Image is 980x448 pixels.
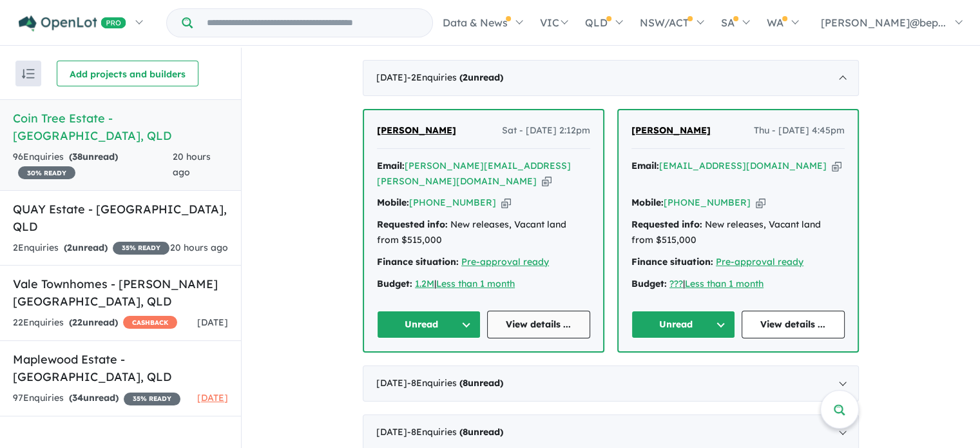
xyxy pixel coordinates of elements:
[415,278,434,289] a: 1.2M
[377,256,459,268] strong: Finance situation:
[631,256,713,268] strong: Finance situation:
[459,377,503,389] strong: ( unread)
[124,393,180,405] span: 35 % READY
[72,151,82,162] span: 38
[57,61,198,86] button: Add projects and builders
[407,72,503,83] span: - 2 Enquir ies
[407,426,503,438] span: - 8 Enquir ies
[13,391,180,406] div: 97 Enquir ies
[407,377,503,389] span: - 8 Enquir ies
[631,197,664,208] strong: Mobile:
[13,240,169,256] div: 2 Enquir ies
[631,277,845,292] div: |
[377,278,412,289] strong: Budget:
[459,426,503,438] strong: ( unread)
[113,242,169,255] span: 35 % READY
[631,219,702,230] strong: Requested info:
[664,197,751,208] a: [PHONE_NUMBER]
[123,316,177,329] span: CASHBACK
[685,278,764,289] a: Less than 1 month
[170,242,228,253] span: 20 hours ago
[195,9,430,37] input: Try estate name, suburb, builder or developer
[502,123,590,139] span: Sat - [DATE] 2:12pm
[631,311,735,338] button: Unread
[69,317,118,328] strong: ( unread)
[363,60,859,96] div: [DATE]
[72,317,82,328] span: 22
[377,217,590,248] div: New releases, Vacant land from $515,000
[69,151,118,162] strong: ( unread)
[377,123,456,139] a: [PERSON_NAME]
[69,392,119,404] strong: ( unread)
[659,160,827,171] a: [EMAIL_ADDRESS][DOMAIN_NAME]
[377,219,448,230] strong: Requested info:
[19,15,126,32] img: Openlot PRO Logo White
[377,311,481,338] button: Unread
[821,16,946,29] span: [PERSON_NAME]@bep...
[631,124,711,136] span: [PERSON_NAME]
[501,196,511,209] button: Copy
[669,278,683,289] a: ???
[13,110,228,144] h5: Coin Tree Estate - [GEOGRAPHIC_DATA] , QLD
[631,123,711,139] a: [PERSON_NAME]
[13,200,228,235] h5: QUAY Estate - [GEOGRAPHIC_DATA] , QLD
[13,275,228,310] h5: Vale Townhomes - [PERSON_NAME][GEOGRAPHIC_DATA] , QLD
[832,159,841,173] button: Copy
[542,175,552,188] button: Copy
[716,256,803,268] a: Pre-approval ready
[67,242,72,253] span: 2
[197,392,228,404] span: [DATE]
[72,392,83,404] span: 34
[631,160,659,171] strong: Email:
[487,311,591,338] a: View details ...
[173,151,211,178] span: 20 hours ago
[377,124,456,136] span: [PERSON_NAME]
[13,150,173,180] div: 96 Enquir ies
[197,317,228,328] span: [DATE]
[461,256,549,268] a: Pre-approval ready
[409,197,496,208] a: [PHONE_NUMBER]
[18,166,75,179] span: 30 % READY
[459,72,503,83] strong: ( unread)
[463,426,468,438] span: 8
[13,351,228,385] h5: Maplewood Estate - [GEOGRAPHIC_DATA] , QLD
[363,365,859,402] div: [DATE]
[463,72,468,83] span: 2
[22,69,35,79] img: sort.svg
[436,278,515,289] a: Less than 1 month
[754,123,845,139] span: Thu - [DATE] 4:45pm
[631,217,845,248] div: New releases, Vacant land from $515,000
[631,278,667,289] strong: Budget:
[13,315,177,331] div: 22 Enquir ies
[377,277,590,292] div: |
[64,242,108,253] strong: ( unread)
[377,160,405,171] strong: Email:
[756,196,765,209] button: Copy
[463,377,468,389] span: 8
[377,197,409,208] strong: Mobile:
[377,160,571,187] a: [PERSON_NAME][EMAIL_ADDRESS][PERSON_NAME][DOMAIN_NAME]
[742,311,845,338] a: View details ...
